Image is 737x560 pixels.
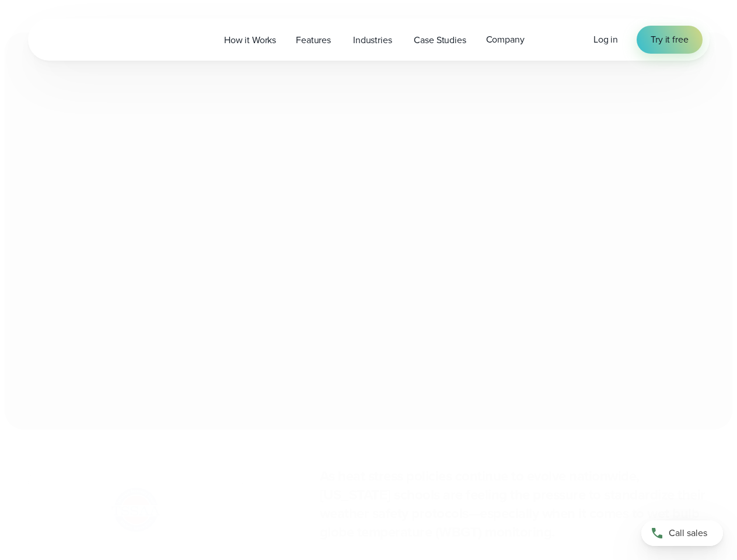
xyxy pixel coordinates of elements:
[641,520,723,546] a: Call sales
[637,26,702,54] a: Try it free
[224,33,276,47] span: How it Works
[651,33,688,47] span: Try it free
[404,28,476,52] a: Case Studies
[296,33,331,47] span: Features
[214,28,286,52] a: How it Works
[486,33,525,47] span: Company
[593,33,618,47] a: Log in
[593,33,618,46] span: Log in
[353,33,392,47] span: Industries
[414,33,466,47] span: Case Studies
[669,526,707,540] span: Call sales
